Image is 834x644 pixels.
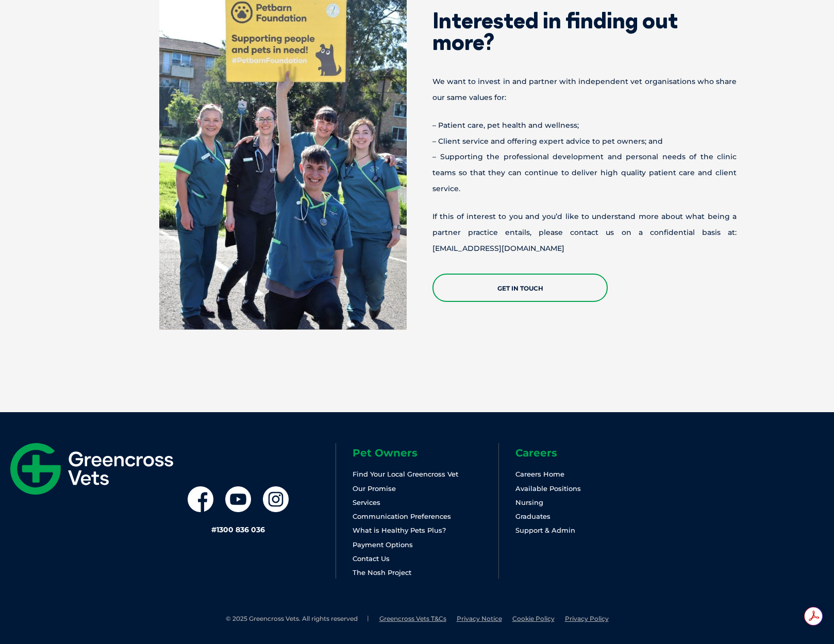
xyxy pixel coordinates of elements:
[515,512,551,520] a: Graduates
[353,554,390,563] a: Contact Us
[515,448,661,458] h6: Careers
[515,498,543,506] a: Nursing
[353,470,458,478] a: Find Your Local Greencross Vet
[211,525,265,534] a: #1300 836 036
[432,274,608,302] a: Get in Touch
[379,615,446,622] a: Greencross Vets T&Cs
[353,568,411,577] a: The Nosh Project
[512,615,555,622] a: Cookie Policy
[565,615,609,622] a: Privacy Policy
[515,470,564,478] a: Careers Home
[211,525,216,534] span: #
[457,615,502,622] a: Privacy Notice
[432,209,737,256] p: If this of interest to you and you’d like to understand more about what being a partner practice ...
[226,615,369,623] li: © 2025 Greencross Vets. All rights reserved
[353,498,380,506] a: Services
[353,512,451,520] a: Communication Preferences
[432,74,737,106] p: We want to invest in and partner with independent vet organisations who share our same values for:
[353,526,446,534] a: What is Healthy Pets Plus?
[515,526,575,534] a: Support & Admin
[353,484,396,493] a: Our Promise
[353,540,413,549] a: Payment Options
[432,10,737,53] h2: Interested in finding out more?
[515,484,581,493] a: Available Positions
[353,448,498,458] h6: Pet Owners
[432,117,737,197] p: – Patient care, pet health and wellness; – Client service and offering expert advice to pet owner...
